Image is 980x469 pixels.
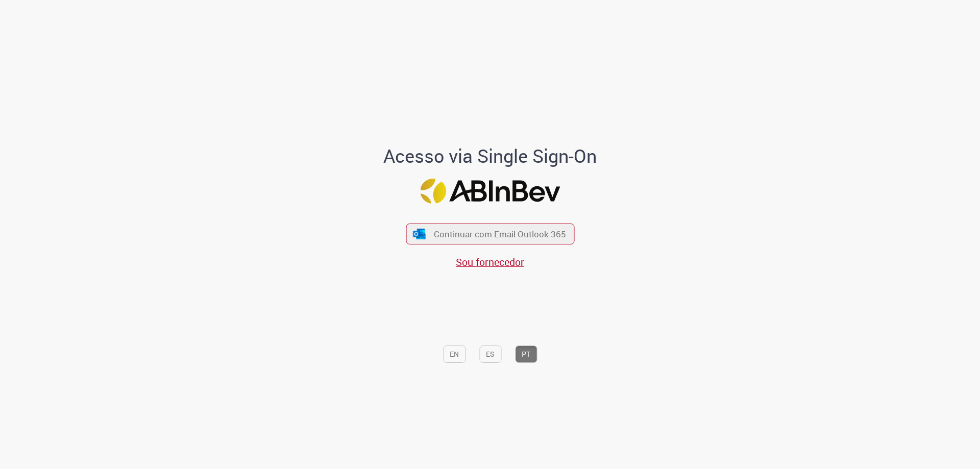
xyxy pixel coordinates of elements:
span: Continuar com Email Outlook 365 [434,228,566,240]
button: ES [479,345,501,363]
button: EN [443,345,465,363]
button: ícone Azure/Microsoft 360 Continuar com Email Outlook 365 [406,224,574,244]
button: PT [515,345,537,363]
img: ícone Azure/Microsoft 360 [412,229,427,239]
img: Logo ABInBev [420,179,560,204]
a: Sou fornecedor [456,255,524,269]
h1: Acesso via Single Sign-On [349,146,632,166]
